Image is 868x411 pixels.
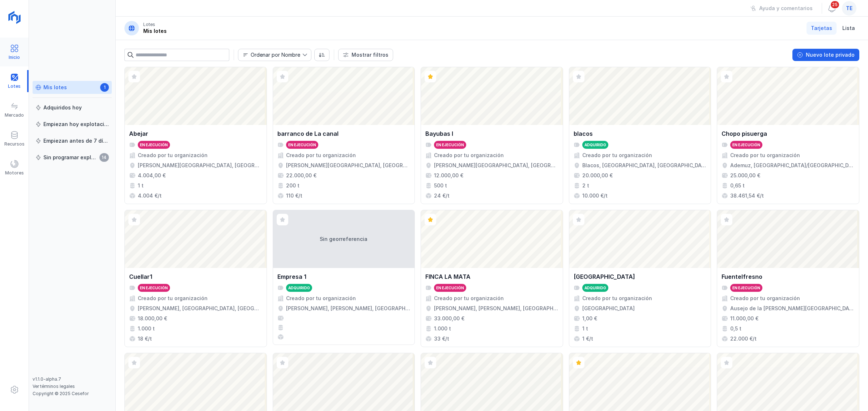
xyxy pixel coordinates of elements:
[434,152,504,159] div: Creado por tu organización
[251,52,300,57] div: Ordenar por Nombre
[43,154,97,161] div: Sin programar explotación
[582,295,652,302] div: Creado por tu organización
[138,162,262,169] div: [PERSON_NAME][GEOGRAPHIC_DATA], [GEOGRAPHIC_DATA], [GEOGRAPHIC_DATA]
[574,129,593,138] div: blacos
[288,142,316,147] div: En ejecución
[730,172,760,179] div: 25.000,00 €
[717,67,859,204] a: Chopo pisuergaEn ejecuciónCreado por tu organizaciónAdemuz, [GEOGRAPHIC_DATA]/[GEOGRAPHIC_DATA], ...
[33,384,75,389] a: Ver términos legales
[730,305,855,312] div: Ausejo de la [PERSON_NAME][GEOGRAPHIC_DATA], [GEOGRAPHIC_DATA], [GEOGRAPHIC_DATA]
[434,162,558,169] div: [PERSON_NAME][GEOGRAPHIC_DATA], [GEOGRAPHIC_DATA], [GEOGRAPHIC_DATA]
[129,272,152,281] div: Cuellar1
[425,129,453,138] div: Bayubas I
[43,121,109,128] div: Empiezan hoy explotación
[124,67,267,204] a: AbejarEn ejecuciónCreado por tu organización[PERSON_NAME][GEOGRAPHIC_DATA], [GEOGRAPHIC_DATA], [G...
[286,162,410,169] div: [PERSON_NAME][GEOGRAPHIC_DATA], [GEOGRAPHIC_DATA], [GEOGRAPHIC_DATA], [GEOGRAPHIC_DATA], [GEOGRAP...
[288,285,310,290] div: Adquirido
[273,210,415,347] a: Sin georreferenciaEmpresa 1AdquiridoCreado por tu organización[PERSON_NAME], [PERSON_NAME], [GEOG...
[286,305,410,312] div: [PERSON_NAME], [PERSON_NAME], [GEOGRAPHIC_DATA], [GEOGRAPHIC_DATA]
[838,22,859,35] a: Lista
[732,142,760,147] div: En ejecución
[338,49,393,61] button: Mostrar filtros
[434,172,463,179] div: 12.000,00 €
[140,285,168,290] div: En ejecución
[574,272,635,281] div: [GEOGRAPHIC_DATA]
[43,137,109,144] div: Empiezan antes de 7 días
[277,272,306,281] div: Empresa 1
[99,153,109,162] span: 14
[806,51,855,59] div: Nuevo lote privado
[33,391,112,397] div: Copyright © 2025 Cesefor
[582,305,635,312] div: [GEOGRAPHIC_DATA]
[434,182,447,189] div: 500 t
[792,49,859,61] button: Nuevo lote privado
[582,192,608,199] div: 10.000 €/t
[582,335,593,342] div: 1 €/t
[434,335,449,342] div: 33 €/t
[730,192,764,199] div: 38.461,54 €/t
[4,141,25,147] div: Recursos
[138,295,208,302] div: Creado por tu organización
[352,51,388,59] div: Mostrar filtros
[717,210,859,347] a: FuentelfresnoEn ejecuciónCreado por tu organizaciónAusejo de la [PERSON_NAME][GEOGRAPHIC_DATA], [...
[582,315,597,322] div: 1,00 €
[33,101,112,114] a: Adquiridos hoy
[5,170,24,176] div: Motores
[143,27,167,35] div: Mis lotes
[5,112,24,118] div: Mercado
[273,67,415,204] a: barranco de La canalEn ejecuciónCreado por tu organización[PERSON_NAME][GEOGRAPHIC_DATA], [GEOGRA...
[286,295,356,302] div: Creado por tu organización
[33,151,112,164] a: Sin programar explotación14
[582,152,652,159] div: Creado por tu organización
[732,285,760,290] div: En ejecución
[582,162,707,169] div: Blacos, [GEOGRAPHIC_DATA], [GEOGRAPHIC_DATA], [GEOGRAPHIC_DATA]
[33,376,112,382] div: v1.1.0-alpha.7
[830,0,840,9] span: 25
[138,325,155,332] div: 1.000 t
[434,325,451,332] div: 1.000 t
[582,325,588,332] div: 1 t
[33,134,112,147] a: Empiezan antes de 7 días
[434,305,558,312] div: [PERSON_NAME], [PERSON_NAME], [GEOGRAPHIC_DATA], [GEOGRAPHIC_DATA]
[434,192,450,199] div: 24 €/t
[277,129,339,138] div: barranco de La canal
[138,192,162,199] div: 4.004 €/t
[730,315,758,322] div: 11.000,00 €
[100,83,109,92] span: 1
[846,5,852,12] span: te
[138,335,152,342] div: 18 €/t
[434,295,504,302] div: Creado por tu organización
[421,210,563,347] a: FINCA LA MATAEn ejecuciónCreado por tu organización[PERSON_NAME], [PERSON_NAME], [GEOGRAPHIC_DATA...
[582,182,589,189] div: 2 t
[582,172,613,179] div: 20.000,00 €
[746,2,817,14] button: Ayuda y comentarios
[730,162,855,169] div: Ademuz, [GEOGRAPHIC_DATA]/[GEOGRAPHIC_DATA], [GEOGRAPHIC_DATA], [GEOGRAPHIC_DATA]
[138,152,208,159] div: Creado por tu organización
[143,22,155,27] div: Lotes
[43,104,82,111] div: Adquiridos hoy
[730,152,800,159] div: Creado por tu organización
[129,129,148,138] div: Abejar
[43,84,67,91] div: Mis lotes
[730,335,757,342] div: 22.000 €/t
[238,49,302,61] span: Nombre
[286,192,302,199] div: 110 €/t
[138,172,166,179] div: 4.004,00 €
[138,182,144,189] div: 1 t
[811,25,832,32] span: Tarjetas
[286,172,316,179] div: 22.000,00 €
[124,210,267,347] a: Cuellar1En ejecuciónCreado por tu organización[PERSON_NAME], [GEOGRAPHIC_DATA], [GEOGRAPHIC_DATA]...
[138,305,262,312] div: [PERSON_NAME], [GEOGRAPHIC_DATA], [GEOGRAPHIC_DATA], [GEOGRAPHIC_DATA]
[33,81,112,94] a: Mis lotes1
[730,295,800,302] div: Creado por tu organización
[425,272,471,281] div: FINCA LA MATA
[436,285,464,290] div: En ejecución
[33,118,112,131] a: Empiezan hoy explotación
[584,142,606,147] div: Adquirido
[584,285,606,290] div: Adquirido
[722,272,762,281] div: Fuentelfresno
[722,129,767,138] div: Chopo pisuerga
[569,67,711,204] a: blacosAdquiridoCreado por tu organizaciónBlacos, [GEOGRAPHIC_DATA], [GEOGRAPHIC_DATA], [GEOGRAPHI...
[286,182,299,189] div: 200 t
[730,325,741,332] div: 0,5 t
